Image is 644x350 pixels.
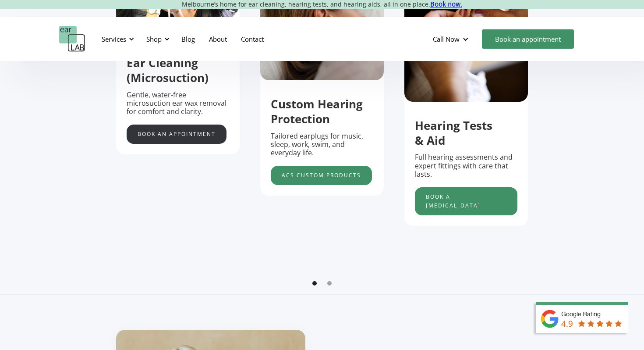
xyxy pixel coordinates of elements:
[127,55,209,86] strong: Ear Cleaning (Microsuction)
[96,26,137,52] div: Services
[482,29,574,49] a: Book an appointment
[271,96,363,127] strong: Custom Hearing Protection
[426,26,478,52] div: Call Now
[415,187,517,215] a: Book a [MEDICAL_DATA]
[127,91,229,116] p: Gentle, water-free microsuction ear wax removal for comfort and clarity.
[141,26,172,52] div: Shop
[415,118,492,148] strong: Hearing Tests & Aid
[271,132,373,157] p: Tailored earplugs for music, sleep, work, swim, and everyday life.
[127,125,226,144] a: Book an appointment
[327,281,332,286] div: Show slide 2 of 2
[146,35,162,43] div: Shop
[59,26,85,52] a: home
[433,35,460,43] div: Call Now
[234,26,271,52] a: Contact
[102,35,126,43] div: Services
[312,281,317,286] div: Show slide 1 of 2
[202,26,234,52] a: About
[174,26,202,52] a: Blog
[271,166,372,185] a: acs custom products
[415,153,517,179] p: Full hearing assessments and expert fittings with care that lasts.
